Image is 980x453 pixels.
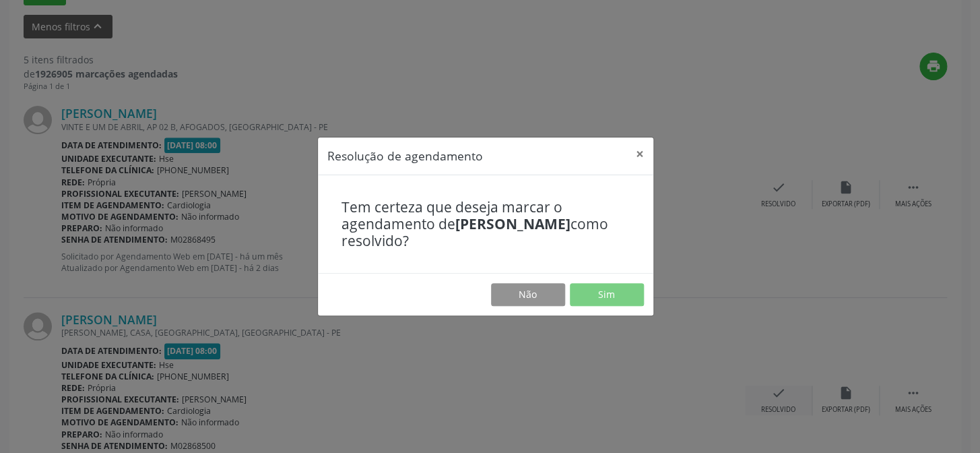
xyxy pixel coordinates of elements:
[455,214,570,233] b: [PERSON_NAME]
[341,199,630,250] h4: Tem certeza que deseja marcar o agendamento de como resolvido?
[327,147,483,164] h5: Resolução de agendamento
[570,283,644,306] button: Sim
[491,283,565,306] button: Não
[626,138,653,171] button: Close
